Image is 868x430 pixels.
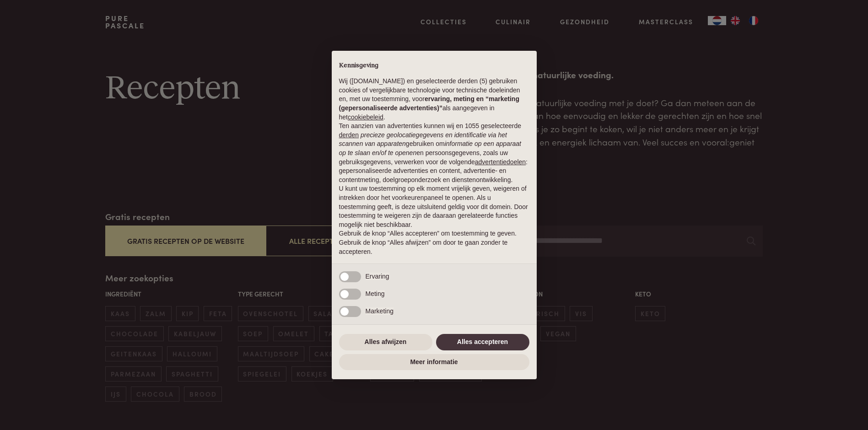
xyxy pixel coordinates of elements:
[348,113,383,121] a: cookiebeleid
[366,307,394,315] span: Marketing
[366,290,385,297] span: Meting
[339,131,359,140] button: derden
[339,184,529,229] p: U kunt uw toestemming op elk moment vrijelijk geven, weigeren of intrekken door het voorkeurenpan...
[339,122,529,184] p: Ten aanzien van advertenties kunnen wij en 1055 geselecteerde gebruiken om en persoonsgegevens, z...
[339,354,529,371] button: Meer informatie
[339,77,529,122] p: Wij ([DOMAIN_NAME]) en geselecteerde derden (5) gebruiken cookies of vergelijkbare technologie vo...
[475,158,526,167] button: advertentiedoelen
[339,131,507,148] em: precieze geolocatiegegevens en identificatie via het scannen van apparaten
[339,140,522,156] em: informatie op een apparaat op te slaan en/of te openen
[339,62,529,70] h2: Kennisgeving
[339,95,519,112] strong: ervaring, meting en “marketing (gepersonaliseerde advertenties)”
[339,334,432,350] button: Alles afwijzen
[366,273,389,280] span: Ervaring
[339,229,529,256] p: Gebruik de knop “Alles accepteren” om toestemming te geven. Gebruik de knop “Alles afwijzen” om d...
[436,334,529,350] button: Alles accepteren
